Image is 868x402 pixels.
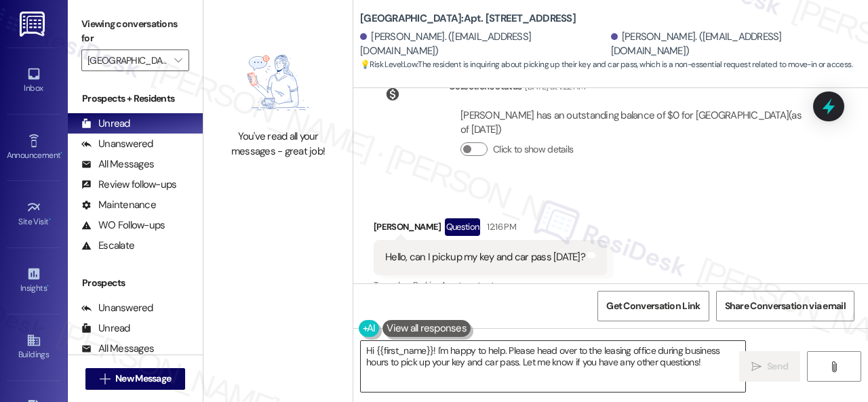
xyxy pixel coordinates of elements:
[81,137,153,151] div: Unanswered
[81,198,156,212] div: Maintenance
[725,299,846,313] span: Share Conversation via email
[87,49,167,71] input: All communities
[374,218,607,240] div: [PERSON_NAME]
[49,215,51,224] span: •
[47,281,49,291] span: •
[85,368,186,390] button: New Message
[60,148,62,158] span: •
[68,276,203,290] div: Prospects
[445,218,481,235] div: Question
[611,30,859,59] div: [PERSON_NAME]. ([EMAIL_ADDRESS][DOMAIN_NAME])
[484,220,516,234] div: 12:16 PM
[360,12,576,26] b: [GEOGRAPHIC_DATA]: Apt. [STREET_ADDRESS]
[413,279,441,291] span: Parking ,
[739,351,800,382] button: Send
[360,58,852,72] span: : The resident is inquiring about picking up their key and car pass, which is a non-essential req...
[716,291,854,321] button: Share Conversation via email
[81,342,154,356] div: All Messages
[829,361,839,372] i: 
[20,12,47,37] img: ResiDesk Logo
[460,108,805,138] div: [PERSON_NAME] has an outstanding balance of $0 for [GEOGRAPHIC_DATA] (as of [DATE])
[374,275,607,295] div: Tagged as:
[606,299,700,313] span: Get Conversation Link
[7,196,61,233] a: Site Visit •
[174,55,182,66] i: 
[493,142,573,157] label: Click to show details
[81,218,165,233] div: WO Follow-ups
[361,341,745,392] textarea: Hi {{first_name}}! I'm happy to help. Please head over to the leasing office during business hour...
[751,361,762,372] i: 
[115,371,171,386] span: New Message
[81,117,130,131] div: Unread
[81,178,176,192] div: Review follow-ups
[81,239,134,253] div: Escalate
[7,62,61,99] a: Inbox
[7,262,61,299] a: Insights •
[385,250,585,264] div: Hello, can I pickup my key and car pass [DATE]?
[360,59,417,70] strong: 💡 Risk Level: Low
[100,374,110,384] i: 
[224,43,332,123] img: empty-state
[81,157,154,172] div: All Messages
[68,92,203,106] div: Prospects + Residents
[81,14,189,49] label: Viewing conversations for
[81,321,130,336] div: Unread
[767,359,788,374] span: Send
[218,129,338,159] div: You've read all your messages - great job!
[597,291,709,321] button: Get Conversation Link
[7,329,61,365] a: Buildings
[360,30,608,59] div: [PERSON_NAME]. ([EMAIL_ADDRESS][DOMAIN_NAME])
[81,301,153,315] div: Unanswered
[441,279,501,291] span: Apartment entry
